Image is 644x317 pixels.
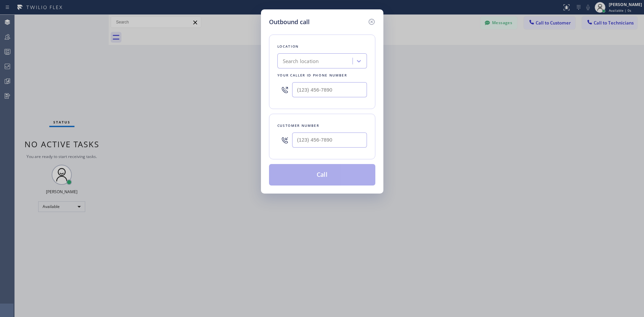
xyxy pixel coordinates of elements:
[283,57,319,65] div: Search location
[277,43,367,50] div: Location
[277,122,367,129] div: Customer number
[277,72,367,79] div: Your caller id phone number
[269,164,375,186] button: Call
[292,133,367,148] input: (123) 456-7890
[292,82,367,97] input: (123) 456-7890
[269,17,310,27] h5: Outbound call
